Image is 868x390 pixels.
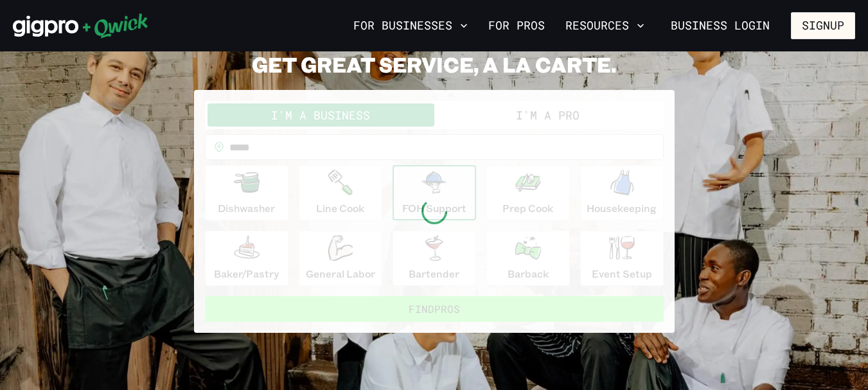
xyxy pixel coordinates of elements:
[560,15,650,37] button: Resources
[660,12,781,39] a: Business Login
[194,51,675,77] h2: GET GREAT SERVICE, A LA CARTE.
[791,12,855,39] button: Signup
[348,15,473,37] button: For Businesses
[483,15,550,37] a: For Pros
